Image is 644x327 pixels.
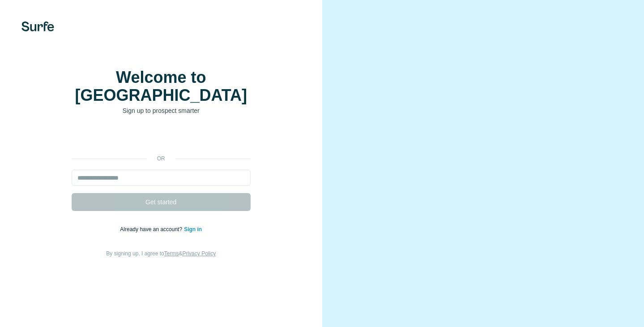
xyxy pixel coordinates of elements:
span: By signing up, I agree to & [106,250,216,257]
span: Already have an account? [120,226,184,232]
h1: Welcome to [GEOGRAPHIC_DATA] [72,69,251,104]
img: Surfe's logo [21,22,54,31]
iframe: Sign in with Google Button [67,129,255,148]
a: Terms [164,250,179,257]
p: or [147,155,175,163]
p: Sign up to prospect smarter [72,106,251,115]
a: Sign in [184,226,202,232]
a: Privacy Policy [182,250,216,257]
